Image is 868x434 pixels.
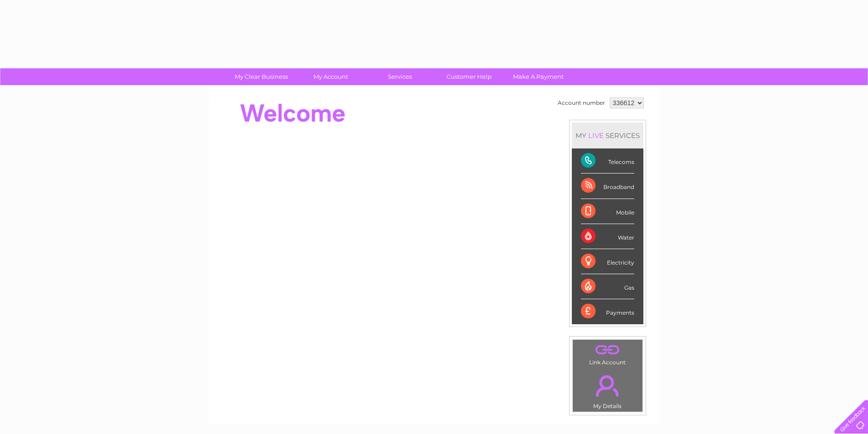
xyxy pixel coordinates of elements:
td: Link Account [572,339,643,368]
div: MY SERVICES [572,123,643,148]
div: Electricity [581,249,634,274]
a: My Clear Business [224,68,299,85]
td: My Details [572,368,643,412]
div: Water [581,224,634,249]
div: Payments [581,299,634,324]
a: . [575,370,640,402]
a: Services [362,68,437,85]
a: Customer Help [431,68,507,85]
a: My Account [293,68,368,85]
div: Gas [581,274,634,299]
td: Account number [555,95,607,111]
div: Telecoms [581,148,634,174]
div: Broadband [581,174,634,199]
div: Mobile [581,199,634,224]
div: LIVE [586,131,606,140]
a: . [575,342,640,358]
a: Make A Payment [501,68,576,85]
